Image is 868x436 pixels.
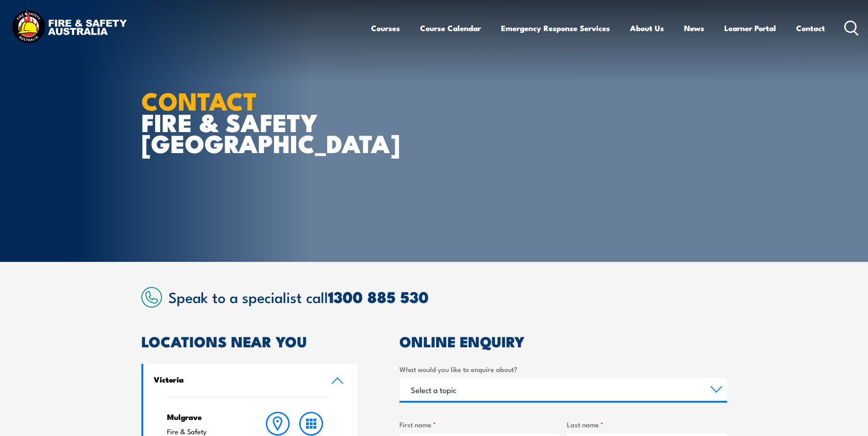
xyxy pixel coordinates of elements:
[141,81,257,119] strong: CONTACT
[168,288,727,305] h2: Speak to a specialist call
[399,364,727,374] label: What would you like to enquire about?
[630,16,664,40] a: About Us
[724,16,776,40] a: Learner Portal
[420,16,481,40] a: Course Calendar
[796,16,825,40] a: Contact
[167,412,243,422] h4: Mulgrave
[399,419,560,430] label: First name
[501,16,610,40] a: Emergency Response Services
[399,335,727,347] h2: ONLINE ENQUIRY
[328,284,429,308] a: 1300 885 530
[143,364,358,397] a: Victoria
[141,90,367,154] h1: FIRE & SAFETY [GEOGRAPHIC_DATA]
[567,419,727,430] label: Last name
[141,335,358,347] h2: LOCATIONS NEAR YOU
[371,16,400,40] a: Courses
[684,16,704,40] a: News
[154,374,318,384] h4: Victoria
